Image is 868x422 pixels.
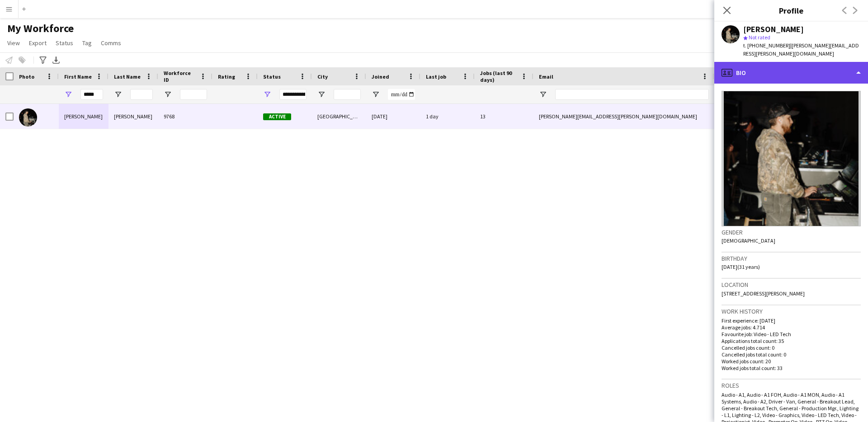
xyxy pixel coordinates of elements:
[743,25,804,33] div: [PERSON_NAME]
[722,228,861,236] h3: Gender
[114,73,141,80] span: Last Name
[180,89,207,100] input: Workforce ID Filter Input
[722,91,861,226] img: Crew avatar or photo
[749,34,770,41] span: Not rated
[420,104,475,129] div: 1 day
[29,39,47,47] span: Export
[25,37,50,49] a: Export
[7,22,74,35] span: My Workforce
[539,90,547,98] button: Open Filter Menu
[714,5,868,16] h3: Profile
[722,281,861,289] h3: Location
[722,263,760,270] span: [DATE] (31 years)
[722,338,861,344] p: Applications total count: 35
[80,89,103,100] input: First Name Filter Input
[334,89,361,100] input: City Filter Input
[164,70,196,83] span: Workforce ID
[722,290,805,297] span: [STREET_ADDRESS][PERSON_NAME]
[722,307,861,315] h3: Work history
[722,324,861,331] p: Average jobs: 4.714
[743,42,790,49] span: t. [PHONE_NUMBER]
[19,108,37,127] img: ROYCE WORBINGTON
[64,90,72,98] button: Open Filter Menu
[108,104,158,129] div: [PERSON_NAME]
[19,73,34,80] span: Photo
[38,55,48,66] app-action-btn: Advanced filters
[56,39,73,47] span: Status
[475,104,533,129] div: 13
[7,39,20,47] span: View
[743,42,859,57] span: | [PERSON_NAME][EMAIL_ADDRESS][PERSON_NAME][DOMAIN_NAME]
[722,358,861,365] p: Worked jobs count: 20
[82,39,92,47] span: Tag
[539,73,553,80] span: Email
[101,39,121,47] span: Comms
[533,104,714,129] div: [PERSON_NAME][EMAIL_ADDRESS][PERSON_NAME][DOMAIN_NAME]
[97,37,125,49] a: Comms
[263,90,271,98] button: Open Filter Menu
[52,37,77,49] a: Status
[722,381,861,389] h3: Roles
[555,89,709,100] input: Email Filter Input
[426,73,446,80] span: Last job
[388,89,415,100] input: Joined Filter Input
[722,237,775,244] span: [DEMOGRAPHIC_DATA]
[317,73,328,80] span: City
[59,104,108,129] div: [PERSON_NAME]
[372,73,389,80] span: Joined
[722,344,861,351] p: Cancelled jobs count: 0
[218,73,235,80] span: Rating
[722,365,861,371] p: Worked jobs total count: 33
[480,70,517,83] span: Jobs (last 90 days)
[79,37,95,49] a: Tag
[722,254,861,263] h3: Birthday
[722,351,861,358] p: Cancelled jobs total count: 0
[51,55,61,66] app-action-btn: Export XLSX
[130,89,153,100] input: Last Name Filter Input
[312,104,366,129] div: [GEOGRAPHIC_DATA]
[114,90,122,98] button: Open Filter Menu
[722,317,861,324] p: First experience: [DATE]
[714,62,868,84] div: Bio
[263,113,291,120] span: Active
[722,331,861,338] p: Favourite job: Video - LED Tech
[366,104,420,129] div: [DATE]
[158,104,212,129] div: 9768
[164,90,172,98] button: Open Filter Menu
[317,90,325,98] button: Open Filter Menu
[372,90,380,98] button: Open Filter Menu
[64,73,92,80] span: First Name
[4,37,24,49] a: View
[263,73,281,80] span: Status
